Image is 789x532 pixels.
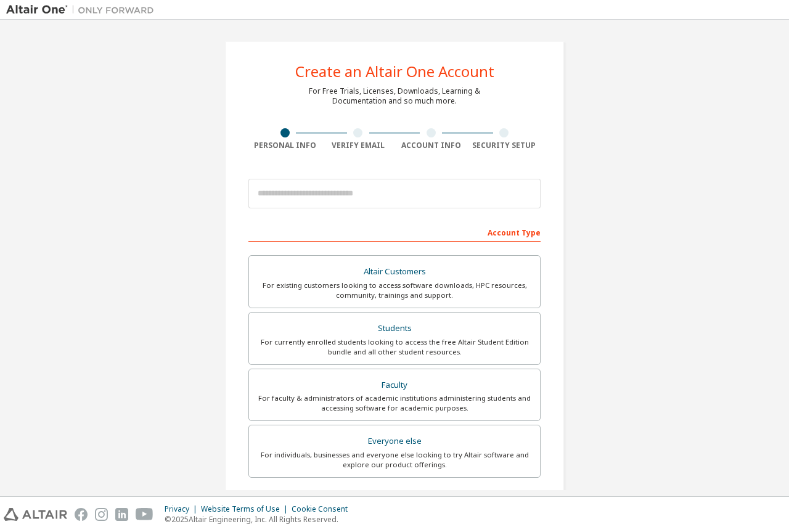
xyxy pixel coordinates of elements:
img: youtube.svg [136,508,153,521]
p: © 2025 Altair Engineering, Inc. All Rights Reserved. [165,514,355,525]
div: Personal Info [248,141,322,150]
div: Students [256,320,533,337]
img: Altair One [6,4,160,16]
div: For faculty & administrators of academic institutions administering students and accessing softwa... [256,393,533,413]
div: For Free Trials, Licenses, Downloads, Learning & Documentation and so much more. [309,86,480,106]
div: Website Terms of Use [201,504,292,514]
div: Verify Email [322,141,395,150]
img: linkedin.svg [115,508,128,521]
div: Account Type [248,222,541,242]
div: Faculty [256,377,533,394]
div: Altair Customers [256,263,533,280]
img: facebook.svg [75,508,88,521]
div: Security Setup [468,141,541,150]
div: Cookie Consent [292,504,355,514]
div: For existing customers looking to access software downloads, HPC resources, community, trainings ... [256,280,533,300]
img: instagram.svg [95,508,108,521]
img: altair_logo.svg [4,508,67,521]
div: For individuals, businesses and everyone else looking to try Altair software and explore our prod... [256,450,533,470]
div: For currently enrolled students looking to access the free Altair Student Edition bundle and all ... [256,337,533,357]
div: Privacy [165,504,201,514]
div: Everyone else [256,433,533,450]
div: Create an Altair One Account [295,64,494,79]
div: Account Info [394,141,468,150]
